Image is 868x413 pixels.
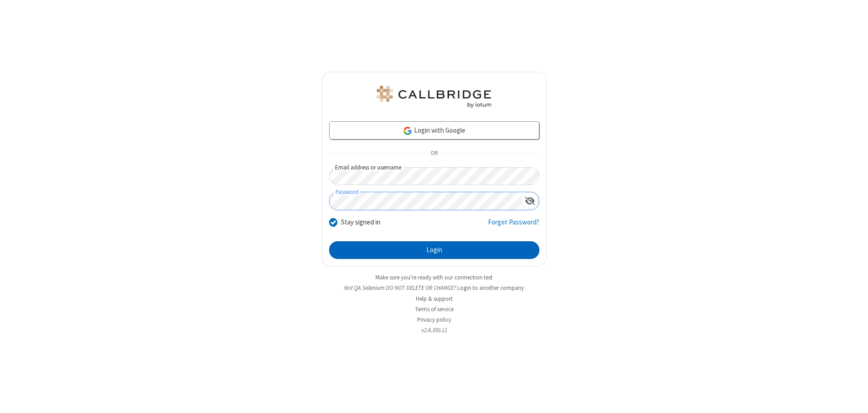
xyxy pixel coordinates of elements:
li: Not QA Selenium DO NOT DELETE OR CHANGE? [322,284,547,292]
div: Show password [521,192,539,209]
img: QA Selenium DO NOT DELETE OR CHANGE [375,86,493,108]
a: Login with Google [329,121,539,139]
button: Login [329,241,539,259]
input: Email address or username [329,167,539,185]
button: Login to another company [457,284,524,292]
a: Privacy policy [417,316,451,323]
li: v2.6.350.11 [322,326,547,334]
input: Password [330,192,521,210]
img: google-icon.png [403,126,413,136]
a: Help & support [416,295,453,303]
span: OR [427,147,441,160]
label: Stay signed in [341,217,380,228]
a: Make sure you're ready with our connection test [375,274,493,281]
a: Forgot Password? [488,217,539,234]
a: Terms of service [415,305,454,313]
